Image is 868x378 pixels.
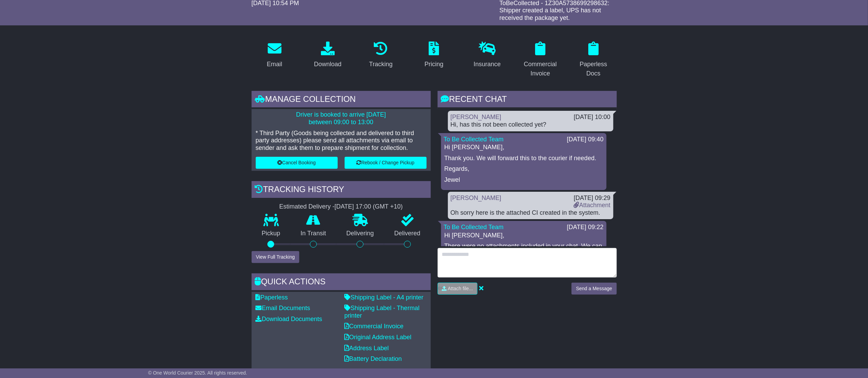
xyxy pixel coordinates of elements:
a: Shipping Label - Thermal printer [345,305,420,319]
p: Thank you. We will forward this to the courier if needed. [444,155,603,162]
a: Paperless Docs [570,39,617,81]
span: © One World Courier 2025. All rights reserved. [148,370,247,376]
div: [DATE] 10:00 [574,114,611,121]
p: * Third Party (Goods being collected and delivered to third party addresses) please send all atta... [256,130,427,152]
div: Commercial Invoice [522,60,559,78]
div: Paperless Docs [575,60,612,78]
div: [DATE] 09:22 [567,224,604,231]
p: Delivered [384,230,431,237]
a: Commercial Invoice [345,323,404,330]
a: Paperless [256,294,288,301]
div: Download [314,60,342,69]
p: In Transit [290,230,336,237]
p: Pickup [252,230,291,237]
a: Insurance [469,39,505,71]
div: Quick Actions [252,273,431,292]
a: Download Documents [256,316,322,322]
button: Send a Message [571,283,616,295]
a: Email [262,39,287,71]
div: [DATE] 09:29 [574,194,610,202]
a: To Be Collected Team [444,136,504,143]
div: Tracking [369,60,392,69]
a: Attachment [574,202,610,209]
a: Pricing [420,39,448,71]
div: Insurance [474,60,501,69]
div: Oh sorry here is the attached CI created in the system. [451,209,611,217]
a: To Be Collected Team [444,224,504,231]
p: Hi [PERSON_NAME], [444,232,603,239]
a: Commercial Invoice [517,39,564,81]
button: Rebook / Change Pickup [345,157,427,169]
a: Download [310,39,346,71]
a: [PERSON_NAME] [451,114,501,120]
p: Delivering [336,230,384,237]
a: Shipping Label - A4 printer [345,294,424,301]
a: [PERSON_NAME] [451,194,501,201]
div: [DATE] 09:40 [567,136,604,143]
div: Hi, has this not been collected yet? [451,121,611,129]
a: Email Documents [256,305,310,311]
a: Original Address Label [345,334,412,341]
p: Hi [PERSON_NAME], [444,144,603,151]
p: Driver is booked to arrive [DATE] between 09:00 to 13:00 [256,111,427,126]
button: Cancel Booking [256,157,338,169]
button: View Full Tracking [252,251,299,263]
a: Tracking [364,39,397,71]
p: There were no attachments included in your chat. We can only see the commercial invoice that was ... [444,243,603,265]
div: Pricing [425,60,443,69]
div: Manage collection [252,91,431,109]
div: Tracking history [252,181,431,200]
div: Email [267,60,282,69]
div: [DATE] 17:00 (GMT +10) [335,203,403,211]
p: Jewel [444,176,603,184]
a: Battery Declaration [345,355,402,362]
a: Address Label [345,345,389,352]
div: RECENT CHAT [438,91,617,109]
div: Estimated Delivery - [252,203,431,211]
p: Regards, [444,165,603,173]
